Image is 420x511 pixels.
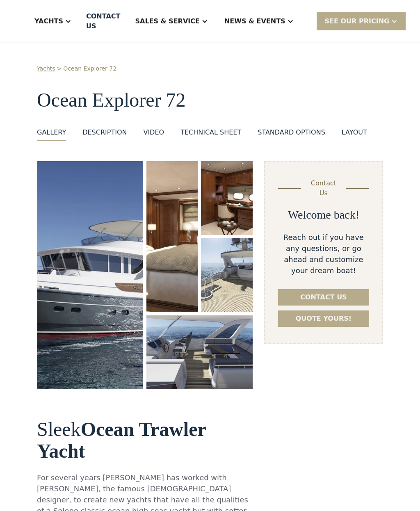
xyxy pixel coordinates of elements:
div: standard options [258,128,325,137]
div: GALLERY [37,128,66,137]
div: DESCRIPTION [82,128,127,137]
div: Yachts [34,16,63,26]
div: > [57,64,62,73]
a: Yachts [37,64,55,73]
div: VIDEO [143,128,164,137]
h2: Welcome back! [288,208,359,222]
a: Quote yours! [278,310,369,327]
h2: Sleek [37,419,253,462]
h1: Ocean Explorer 72 [37,89,383,111]
div: Yachts [26,5,80,38]
a: open lightbox [146,315,253,389]
div: Contact US [86,11,120,31]
a: Technical sheet [180,128,241,141]
div: layout [342,128,367,137]
a: open lightbox [201,238,252,312]
a: layout [342,128,367,141]
a: open lightbox [201,161,252,235]
a: DESCRIPTION [82,128,127,141]
div: SEE Our Pricing [325,16,390,26]
strong: Ocean Trawler Yacht [37,418,206,462]
a: open lightbox [37,161,143,389]
div: News & EVENTS [224,16,285,26]
a: Contact us [278,289,369,306]
div: Sales & Service [135,16,199,26]
div: Sales & Service [127,5,216,38]
a: standard options [258,128,325,141]
a: VIDEO [143,128,164,141]
a: open lightbox [146,161,198,312]
div: Technical sheet [180,128,241,137]
a: GALLERY [37,128,66,141]
div: Contact Us [308,178,339,198]
a: Ocean Explorer 72 [63,64,116,73]
div: Reach out if you have any questions, or go ahead and customize your dream boat! [278,232,369,276]
div: SEE Our Pricing [317,12,406,30]
div: News & EVENTS [216,5,302,38]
